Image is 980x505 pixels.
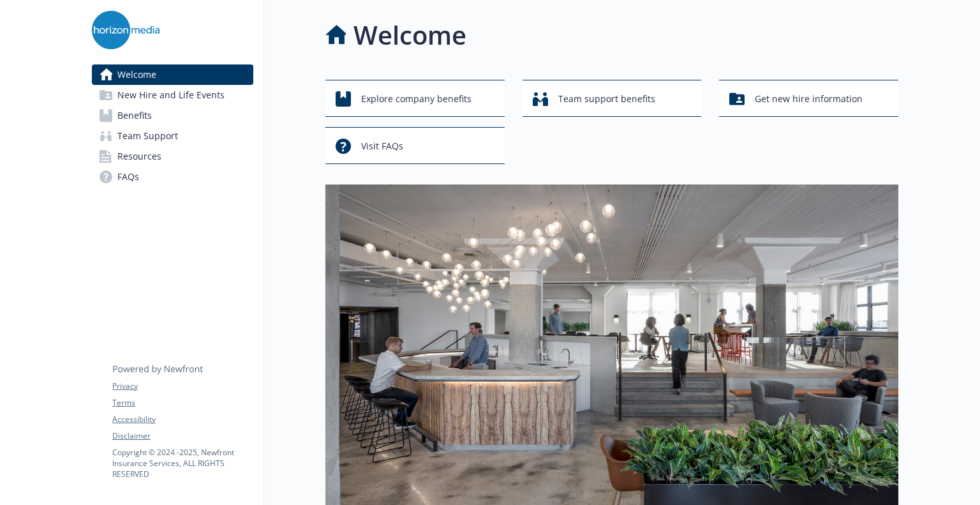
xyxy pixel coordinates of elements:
[117,126,178,146] span: Team Support
[325,80,505,117] button: Explore company benefits
[112,430,253,442] a: Disclaimer
[117,64,156,85] span: Welcome
[92,126,253,146] a: Team Support
[361,87,471,111] span: Explore company benefits
[353,16,466,54] h1: Welcome
[112,381,253,392] a: Privacy
[92,146,253,167] a: Resources
[112,414,253,425] a: Accessibility
[325,127,505,164] button: Visit FAQs
[558,87,655,111] span: Team support benefits
[112,397,253,409] a: Terms
[523,80,702,117] button: Team support benefits
[755,87,863,111] span: Get new hire information
[112,447,253,479] p: Copyright © 2024 - 2025 , Newfront Insurance Services, ALL RIGHTS RESERVED
[92,85,253,105] a: New Hire and Life Events
[361,134,403,158] span: Visit FAQs
[117,105,152,126] span: Benefits
[719,80,898,117] button: Get new hire information
[92,167,253,187] a: FAQs
[117,167,139,187] span: FAQs
[92,64,253,85] a: Welcome
[117,85,225,105] span: New Hire and Life Events
[117,146,161,167] span: Resources
[92,105,253,126] a: Benefits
